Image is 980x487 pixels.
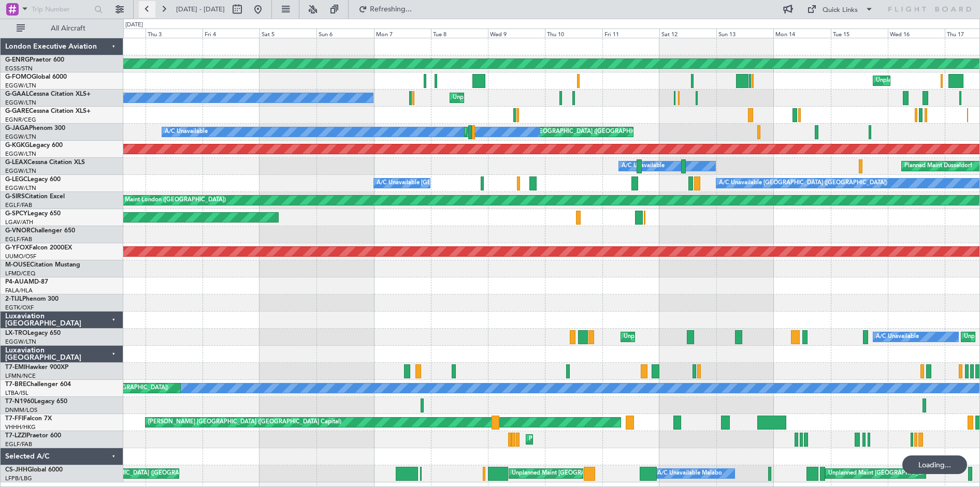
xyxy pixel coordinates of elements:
[148,415,341,430] div: [PERSON_NAME] [GEOGRAPHIC_DATA] ([GEOGRAPHIC_DATA] Capital)
[510,124,657,140] div: Planned [GEOGRAPHIC_DATA] ([GEOGRAPHIC_DATA])
[5,167,36,175] a: EGGW/LTN
[716,28,773,38] div: Sun 13
[5,338,36,346] a: EGGW/LTN
[5,235,32,243] a: EGLF/FAB
[5,372,36,380] a: LFMN/NCE
[5,99,36,107] a: EGGW/LTN
[369,6,413,13] span: Refreshing...
[602,28,659,38] div: Fri 11
[545,28,602,38] div: Thu 10
[904,158,972,174] div: Planned Maint Dusseldorf
[5,74,32,80] span: G-FOMO
[5,364,68,371] a: T7-EMIHawker 900XP
[377,175,545,191] div: A/C Unavailable [GEOGRAPHIC_DATA] ([GEOGRAPHIC_DATA])
[5,201,32,209] a: EGLF/FAB
[5,416,23,422] span: T7-FFI
[5,211,61,217] a: G-SPCYLegacy 650
[110,193,226,208] div: AOG Maint London ([GEOGRAPHIC_DATA])
[5,304,34,312] a: EGTK/OXF
[5,270,35,277] a: LFMD/CEQ
[5,287,33,294] a: FALA/HLA
[5,176,61,183] a: G-LEGCLegacy 600
[5,467,27,473] span: CS-JHH
[146,28,203,38] div: Thu 3
[32,2,91,17] input: Trip Number
[512,466,682,481] div: Unplanned Maint [GEOGRAPHIC_DATA] ([GEOGRAPHIC_DATA])
[802,1,878,18] button: Quick Links
[5,245,29,251] span: G-YFOX
[5,108,29,114] span: G-GARE
[27,25,109,32] span: All Aircraft
[453,90,623,106] div: Unplanned Maint [GEOGRAPHIC_DATA] ([GEOGRAPHIC_DATA])
[823,5,858,16] div: Quick Links
[5,133,36,141] a: EGGW/LTN
[5,279,28,285] span: P4-AUA
[622,158,665,174] div: A/C Unavailable
[5,440,32,448] a: EGLF/FAB
[5,159,27,166] span: G-LEAX
[488,28,545,38] div: Wed 9
[5,399,34,405] span: T7-N1960
[5,150,36,158] a: EGGW/LTN
[5,406,37,414] a: DNMM/LOS
[5,159,85,166] a: G-LEAXCessna Citation XLS
[203,28,260,38] div: Fri 4
[50,466,213,481] div: Planned Maint [GEOGRAPHIC_DATA] ([GEOGRAPHIC_DATA])
[5,399,67,405] a: T7-N1960Legacy 650
[125,21,143,29] div: [DATE]
[5,381,71,388] a: T7-BREChallenger 604
[354,1,416,18] button: Refreshing...
[5,74,67,80] a: G-FOMOGlobal 6000
[5,253,36,260] a: UUMO/OSF
[5,194,65,200] a: G-SIRSCitation Excel
[165,124,208,140] div: A/C Unavailable
[316,28,373,38] div: Sun 6
[5,245,72,251] a: G-YFOXFalcon 2000EX
[5,82,36,90] a: EGGW/LTN
[5,228,31,234] span: G-VNOR
[888,28,945,38] div: Wed 16
[5,389,28,397] a: LTBA/ISL
[5,57,64,63] a: G-ENRGPraetor 600
[5,296,22,302] span: 2-TIJL
[5,211,27,217] span: G-SPCY
[5,364,25,371] span: T7-EMI
[5,91,91,97] a: G-GAALCessna Citation XLS+
[5,423,36,431] a: VHHH/HKG
[374,28,431,38] div: Mon 7
[11,20,112,37] button: All Aircraft
[5,228,75,234] a: G-VNORChallenger 650
[719,175,887,191] div: A/C Unavailable [GEOGRAPHIC_DATA] ([GEOGRAPHIC_DATA])
[5,142,30,149] span: G-KGKG
[260,28,316,38] div: Sat 5
[5,65,33,72] a: EGSS/STN
[5,433,61,439] a: T7-LZZIPraetor 600
[5,194,25,200] span: G-SIRS
[431,28,488,38] div: Tue 8
[5,262,30,268] span: M-OUSE
[5,433,26,439] span: T7-LZZI
[5,330,61,336] a: LX-TROLegacy 650
[5,279,48,285] a: P4-AUAMD-87
[876,329,919,345] div: A/C Unavailable
[5,57,30,63] span: G-ENRG
[5,475,32,482] a: LFPB/LBG
[529,432,692,447] div: Planned Maint [GEOGRAPHIC_DATA] ([GEOGRAPHIC_DATA])
[5,467,63,473] a: CS-JHHGlobal 6000
[5,262,80,268] a: M-OUSECitation Mustang
[773,28,830,38] div: Mon 14
[5,330,27,336] span: LX-TRO
[5,184,36,192] a: EGGW/LTN
[5,125,65,131] a: G-JAGAPhenom 300
[5,91,29,97] span: G-GAAL
[902,455,967,474] div: Loading...
[5,296,59,302] a: 2-TIJLPhenom 300
[659,28,716,38] div: Sat 12
[176,5,225,14] span: [DATE] - [DATE]
[5,416,52,422] a: T7-FFIFalcon 7X
[831,28,888,38] div: Tue 15
[624,329,794,345] div: Unplanned Maint [GEOGRAPHIC_DATA] ([GEOGRAPHIC_DATA])
[5,176,27,183] span: G-LEGC
[5,142,63,149] a: G-KGKGLegacy 600
[5,125,29,131] span: G-JAGA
